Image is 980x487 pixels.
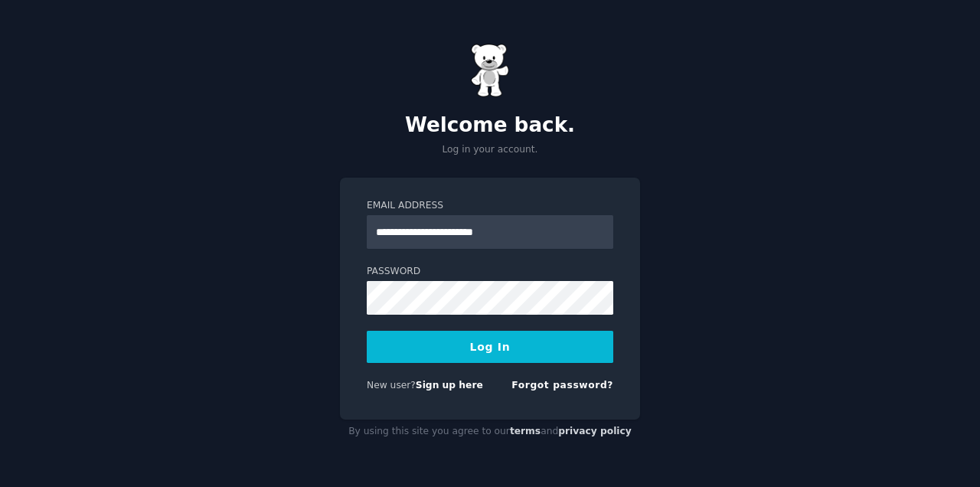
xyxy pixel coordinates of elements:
[340,143,640,157] p: Log in your account.
[510,426,541,436] a: terms
[340,420,640,444] div: By using this site you agree to our and
[416,380,483,391] a: Sign up here
[367,380,416,391] span: New user?
[340,113,640,138] h2: Welcome back.
[471,44,509,97] img: Gummy Bear
[558,426,632,436] a: privacy policy
[367,331,613,363] button: Log In
[367,265,613,279] label: Password
[511,380,613,391] a: Forgot password?
[367,199,613,213] label: Email Address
